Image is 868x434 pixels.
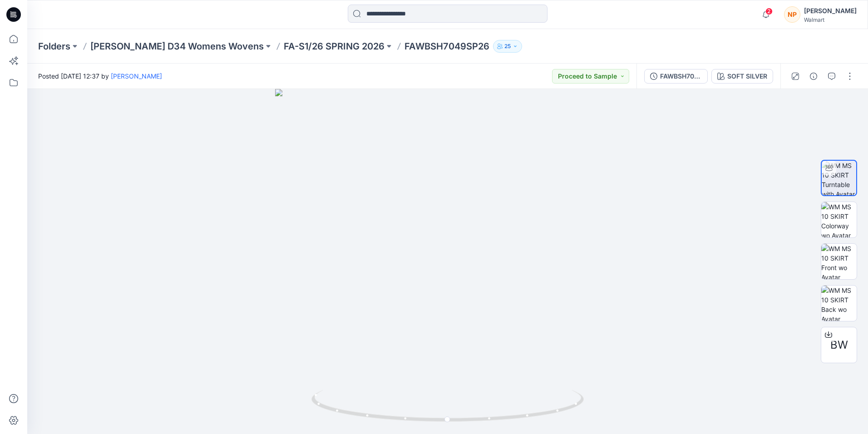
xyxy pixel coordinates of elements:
a: FA-S1/26 SPRING 2026 [284,40,385,53]
div: [PERSON_NAME] [804,5,857,16]
img: WM MS 10 SKIRT Back wo Avatar [821,286,857,321]
p: FAWBSH7049SP26 [404,40,489,53]
span: BW [830,337,848,353]
button: SOFT SILVER [711,69,773,84]
span: Posted [DATE] 12:37 by [38,71,162,81]
div: Walmart [804,16,857,23]
p: 25 [504,41,511,51]
div: FAWBSH7049SP26 [660,71,702,81]
img: WM MS 10 SKIRT Turntable with Avatar [822,161,856,195]
a: [PERSON_NAME] [111,72,162,80]
img: WM MS 10 SKIRT Colorway wo Avatar [821,202,857,237]
button: 25 [493,40,522,53]
img: WM MS 10 SKIRT Front wo Avatar [821,244,857,279]
span: 2 [765,8,773,15]
button: FAWBSH7049SP26 [644,69,708,84]
button: Details [806,69,821,84]
a: Folders [38,40,70,53]
div: SOFT SILVER [727,71,767,81]
div: NP [784,6,800,23]
a: [PERSON_NAME] D34 Womens Wovens [90,40,264,53]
